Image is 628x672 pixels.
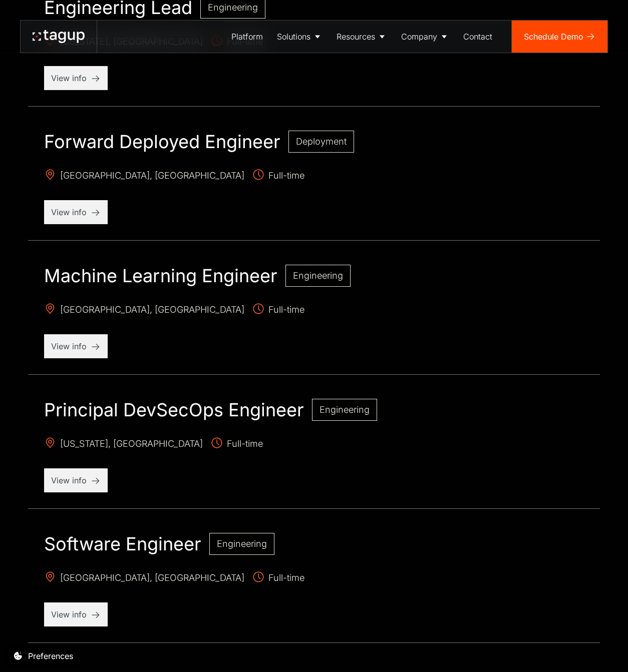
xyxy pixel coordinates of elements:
[44,437,203,452] span: [US_STATE], [GEOGRAPHIC_DATA]
[44,571,244,586] span: [GEOGRAPHIC_DATA], [GEOGRAPHIC_DATA]
[270,21,330,53] a: Solutions
[44,265,277,287] h2: Machine Learning Engineer
[44,131,280,153] h2: Forward Deployed Engineer
[44,533,201,555] h2: Software Engineer
[456,21,499,53] a: Contact
[524,31,583,43] div: Schedule Demo
[394,21,456,53] a: Company
[252,303,304,318] span: Full-time
[51,474,101,486] p: View info
[293,270,343,281] span: Engineering
[224,21,270,53] a: Platform
[463,31,492,43] div: Contact
[44,303,244,318] span: [GEOGRAPHIC_DATA], [GEOGRAPHIC_DATA]
[217,538,267,549] span: Engineering
[211,437,263,452] span: Full-time
[28,650,73,662] div: Preferences
[277,31,310,43] div: Solutions
[51,72,101,84] p: View info
[252,169,304,184] span: Full-time
[44,399,304,421] h2: Principal DevSecOps Engineer
[330,21,394,53] a: Resources
[231,31,263,43] div: Platform
[296,136,347,147] span: Deployment
[401,31,437,43] div: Company
[512,21,607,53] a: Schedule Demo
[320,404,370,415] span: Engineering
[51,206,101,218] p: View info
[44,169,244,184] span: [GEOGRAPHIC_DATA], [GEOGRAPHIC_DATA]
[51,340,101,352] p: View info
[337,31,375,43] div: Resources
[252,571,304,586] span: Full-time
[51,608,101,620] p: View info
